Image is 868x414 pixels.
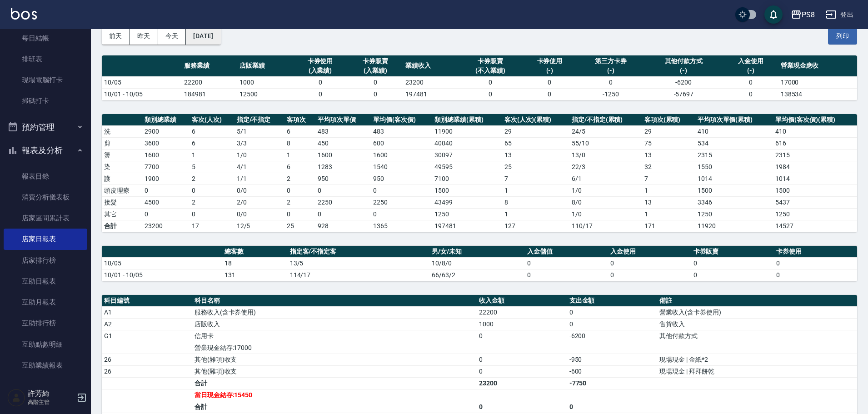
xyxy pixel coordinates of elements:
[773,137,857,149] td: 616
[569,125,642,137] td: 24 / 5
[642,149,695,161] td: 13
[695,220,773,232] td: 11920
[350,56,401,66] div: 卡券販賣
[642,196,695,208] td: 13
[579,56,642,66] div: 第三方卡券
[647,66,721,75] div: (-)
[525,257,608,269] td: 0
[502,137,569,149] td: 65
[11,8,37,20] img: Logo
[237,88,293,100] td: 12500
[774,269,857,281] td: 0
[828,28,857,45] button: 列印
[608,246,691,258] th: 入金使用
[284,161,315,173] td: 6
[234,137,285,149] td: 3 / 3
[477,330,567,342] td: 0
[234,114,285,126] th: 指定/不指定
[525,246,608,258] th: 入金儲值
[502,114,569,126] th: 客次(人次)(累積)
[695,125,773,137] td: 410
[773,161,857,173] td: 1984
[569,161,642,173] td: 22 / 3
[642,161,695,173] td: 32
[502,208,569,220] td: 1
[142,149,190,161] td: 1600
[315,208,371,220] td: 0
[459,76,522,88] td: 0
[569,114,642,126] th: 指定/不指定(累積)
[293,76,348,88] td: 0
[502,220,569,232] td: 127
[569,196,642,208] td: 8 / 0
[642,185,695,196] td: 1
[190,149,234,161] td: 1
[642,137,695,149] td: 75
[4,28,87,49] a: 每日結帳
[569,137,642,149] td: 55 / 10
[190,208,234,220] td: 0
[567,306,658,318] td: 0
[190,137,234,149] td: 6
[284,185,315,196] td: 0
[295,56,346,66] div: 卡券使用
[142,161,190,173] td: 7700
[642,208,695,220] td: 1
[4,166,87,187] a: 報表目錄
[186,28,220,45] button: [DATE]
[477,318,567,330] td: 1000
[28,389,74,398] h5: 許芳綺
[284,149,315,161] td: 1
[657,330,857,342] td: 其他付款方式
[773,114,857,126] th: 單均價(客次價)(累積)
[567,318,658,330] td: 0
[315,220,371,232] td: 928
[315,125,371,137] td: 483
[773,149,857,161] td: 2315
[432,114,502,126] th: 類別總業績(累積)
[691,269,774,281] td: 0
[477,365,567,377] td: 0
[459,88,522,100] td: 0
[222,246,288,258] th: 總客數
[695,149,773,161] td: 2315
[502,173,569,185] td: 7
[4,271,87,292] a: 互助日報表
[190,161,234,173] td: 5
[192,330,477,342] td: 信用卡
[234,208,285,220] td: 0 / 0
[234,173,285,185] td: 1 / 1
[432,149,502,161] td: 30097
[657,354,857,365] td: 現場現金 | 金紙*2
[657,295,857,307] th: 備註
[102,220,142,232] td: 合計
[477,295,567,307] th: 收入金額
[102,295,192,307] th: 科目編號
[403,55,459,77] th: 業績收入
[429,246,525,258] th: 男/女/未知
[502,149,569,161] td: 13
[432,161,502,173] td: 49595
[102,330,192,342] td: G1
[142,208,190,220] td: 0
[315,137,371,149] td: 450
[190,185,234,196] td: 0
[371,114,432,126] th: 單均價(客次價)
[4,292,87,313] a: 互助月報表
[647,56,721,66] div: 其他付款方式
[522,76,578,88] td: 0
[102,269,222,281] td: 10/01 - 10/05
[192,354,477,365] td: 其他(雜項)收支
[182,88,237,100] td: 184981
[102,354,192,365] td: 26
[192,318,477,330] td: 店販收入
[288,269,430,281] td: 114/17
[4,355,87,376] a: 互助業績報表
[695,161,773,173] td: 1550
[577,76,644,88] td: 0
[102,137,142,149] td: 剪
[642,114,695,126] th: 客項次(累積)
[787,5,818,24] button: PS8
[502,125,569,137] td: 29
[102,149,142,161] td: 燙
